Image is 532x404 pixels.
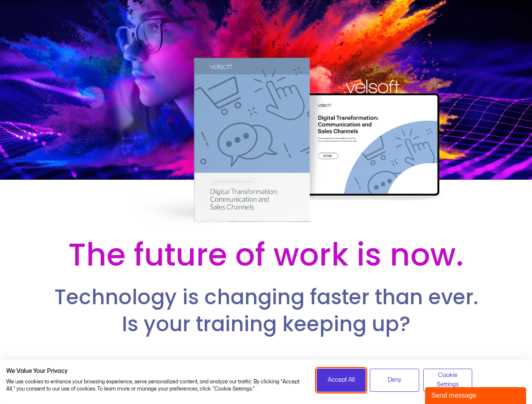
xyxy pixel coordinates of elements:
[317,369,366,392] button: Accept all cookies
[27,284,505,338] h2: Technology is changing faster than ever. Is your training keeping up?
[328,375,355,385] span: Accept All
[423,369,473,392] button: Adjust cookie preferences
[6,367,304,375] h2: We Value Your Privacy
[6,378,304,393] p: We use cookies to enhance your browsing experience, serve personalized content, and analyze our t...
[388,375,401,385] span: Deny
[27,234,505,275] h2: The future of work is now.
[425,385,528,404] iframe: chat widget
[370,369,419,392] button: Deny all cookies
[429,371,467,390] span: Cookie Settings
